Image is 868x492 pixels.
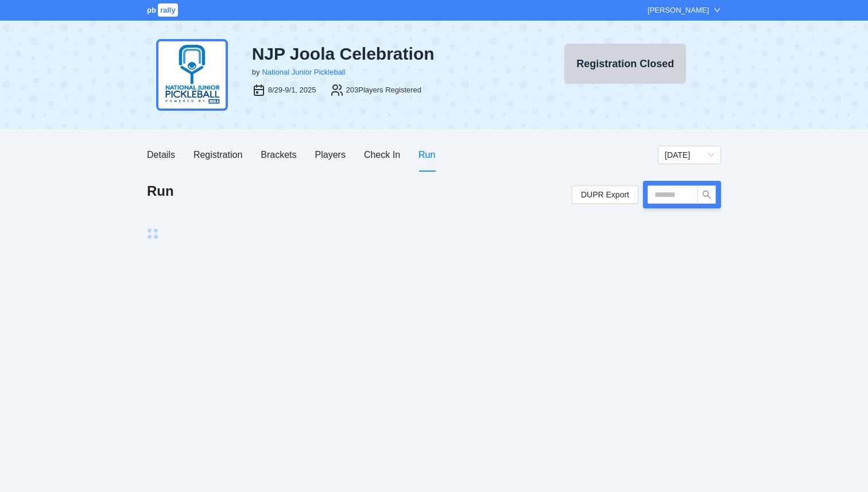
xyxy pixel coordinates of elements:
[147,6,156,14] span: pb
[268,84,316,96] div: 8/29-9/1, 2025
[665,146,714,164] span: Sunday
[147,182,174,200] h1: Run
[147,6,180,14] a: pbrally
[697,185,716,204] button: search
[252,67,260,78] div: by
[364,148,400,162] div: Check In
[346,84,422,96] div: 203 Players Registered
[193,148,242,162] div: Registration
[572,185,638,204] a: DUPR Export
[156,39,228,111] img: njp-logo2.png
[252,44,521,64] div: NJP Joola Celebration
[564,44,686,84] button: Registration Closed
[714,6,721,14] span: down
[315,148,346,162] div: Players
[261,148,296,162] div: Brackets
[581,186,629,203] span: DUPR Export
[698,190,715,199] span: search
[262,68,345,76] a: National Junior Pickleball
[648,5,709,16] div: [PERSON_NAME]
[158,3,178,17] span: rally
[147,148,175,162] div: Details
[418,148,435,162] div: Run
